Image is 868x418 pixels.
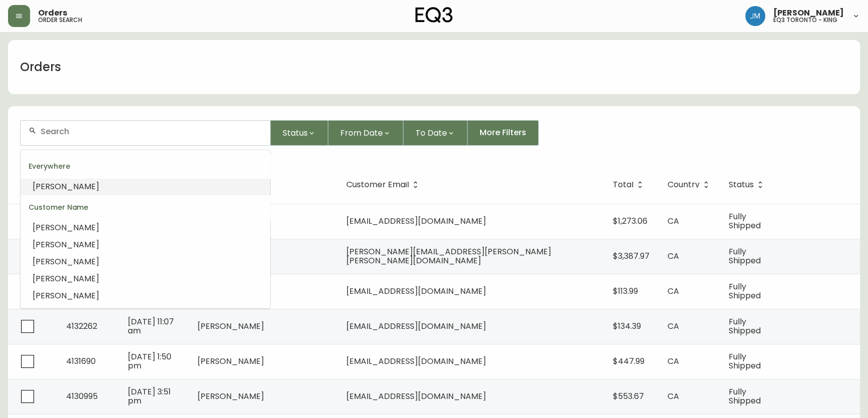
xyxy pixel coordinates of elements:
span: CA [668,250,679,262]
span: Country [668,182,700,188]
span: CA [668,390,679,402]
div: Customer Name [21,195,270,219]
button: Status [271,120,328,146]
span: CA [668,320,679,332]
span: Status [729,182,754,188]
span: [PERSON_NAME] [197,355,264,367]
span: Total [613,182,633,188]
span: [PERSON_NAME][EMAIL_ADDRESS][PERSON_NAME][PERSON_NAME][DOMAIN_NAME] [346,246,551,266]
span: [EMAIL_ADDRESS][DOMAIN_NAME] [346,285,486,297]
span: CA [668,285,679,297]
span: $3,387.97 [613,250,649,262]
span: Customer Email [346,182,409,188]
span: Fully Shipped [729,211,761,231]
div: Everywhere [21,154,270,178]
span: [EMAIL_ADDRESS][DOMAIN_NAME] [346,390,486,402]
h5: order search [38,17,82,23]
span: Fully Shipped [729,281,761,301]
span: Customer Email [346,180,422,189]
span: $134.39 [613,320,641,332]
span: [PERSON_NAME] [33,181,99,192]
span: Status [729,180,767,189]
span: [PERSON_NAME] [33,290,99,301]
span: [PERSON_NAME] [197,390,264,402]
span: To Date [415,127,447,139]
span: [EMAIL_ADDRESS][DOMAIN_NAME] [346,320,486,332]
span: CA [668,355,679,367]
img: b88646003a19a9f750de19192e969c24 [745,6,765,26]
span: Country [668,180,713,189]
span: $113.99 [613,285,638,297]
span: Fully Shipped [729,386,761,406]
span: [PERSON_NAME] [33,256,99,267]
span: 4131690 [66,355,96,367]
h5: eq3 toronto - king [773,17,837,23]
span: Total [613,180,646,189]
span: [DATE] 11:07 am [128,316,174,336]
span: [EMAIL_ADDRESS][DOMAIN_NAME] [346,355,486,367]
input: Search [41,127,262,136]
span: $553.67 [613,390,644,402]
span: CA [668,215,679,227]
button: To Date [403,120,468,146]
button: More Filters [468,120,539,146]
span: Orders [38,9,67,17]
span: [PERSON_NAME] [33,239,99,250]
span: Fully Shipped [729,351,761,371]
span: [PERSON_NAME] [773,9,844,17]
span: [PERSON_NAME] [197,320,264,332]
span: [DATE] 1:50 pm [128,351,171,371]
span: [EMAIL_ADDRESS][DOMAIN_NAME] [346,215,486,227]
span: From Date [340,127,383,139]
span: 4130995 [66,390,98,402]
span: Fully Shipped [729,316,761,336]
span: More Filters [480,127,526,138]
span: Status [283,127,308,139]
span: [PERSON_NAME] [33,273,99,284]
span: 4132262 [66,320,97,332]
h1: Orders [20,59,61,76]
img: logo [415,7,453,23]
span: [PERSON_NAME] [33,222,99,233]
span: [DATE] 3:51 pm [128,386,171,406]
span: $1,273.06 [613,215,647,227]
span: $447.99 [613,355,644,367]
button: From Date [328,120,403,146]
span: Fully Shipped [729,246,761,266]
